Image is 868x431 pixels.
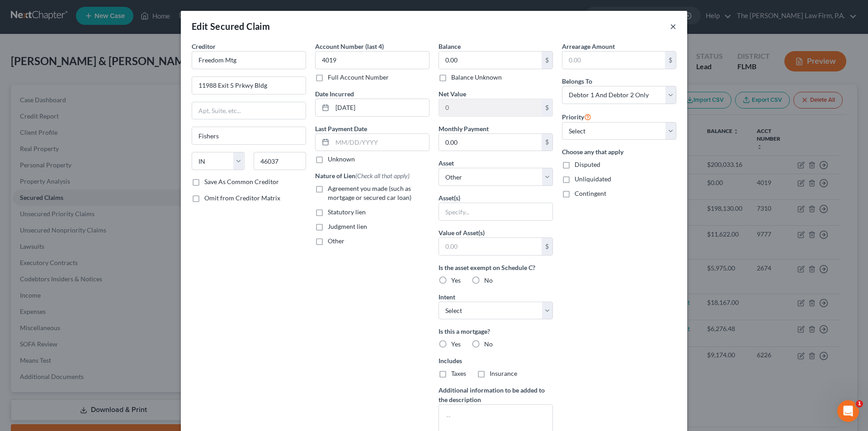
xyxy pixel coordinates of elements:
div: $ [542,99,552,116]
button: × [670,21,676,32]
span: 1 [856,400,863,407]
label: Monthly Payment [439,124,489,133]
span: Taxes [451,369,466,377]
div: $ [542,238,552,255]
label: Balance [439,42,461,51]
div: $ [665,52,676,69]
input: MM/DD/YYYY [332,99,429,116]
label: Choose any that apply [562,147,676,156]
span: Insurance [490,369,517,377]
span: No [484,276,493,284]
div: Edit Secured Claim [192,20,270,33]
span: Belongs To [562,77,592,85]
label: Includes [439,356,553,365]
label: Value of Asset(s) [439,228,485,237]
span: Yes [451,276,461,284]
label: Intent [439,292,455,302]
iframe: Intercom live chat [837,400,859,422]
span: No [484,340,493,348]
input: Apt, Suite, etc... [192,102,306,119]
input: 0.00 [439,238,542,255]
label: Save As Common Creditor [204,177,279,186]
input: Enter city... [192,127,306,144]
input: Enter zip... [254,152,307,170]
span: (Check all that apply) [355,172,410,180]
span: Creditor [192,43,216,50]
span: Yes [451,340,461,348]
label: Net Value [439,89,466,99]
label: Asset(s) [439,193,460,203]
input: 0.00 [439,52,542,69]
label: Nature of Lien [315,171,410,180]
span: Omit from Creditor Matrix [204,194,280,202]
input: MM/DD/YYYY [332,134,429,151]
label: Full Account Number [328,73,389,82]
input: 0.00 [562,52,665,69]
label: Unknown [328,155,355,164]
span: Judgment lien [328,223,367,230]
span: Disputed [575,161,600,168]
label: Date Incurred [315,89,354,99]
label: Is the asset exempt on Schedule C? [439,263,553,272]
span: Statutory lien [328,208,366,216]
input: 0.00 [439,99,542,116]
span: Agreement you made (such as mortgage or secured car loan) [328,185,411,201]
label: Priority [562,111,591,122]
div: $ [542,134,552,151]
span: Asset [439,159,454,167]
div: $ [542,52,552,69]
span: Contingent [575,189,606,197]
input: Enter address... [192,77,306,94]
label: Additional information to be added to the description [439,385,553,404]
span: Other [328,237,344,245]
input: XXXX [315,51,429,69]
input: 0.00 [439,134,542,151]
input: Search creditor by name... [192,51,306,69]
label: Is this a mortgage? [439,327,553,336]
label: Account Number (last 4) [315,42,384,51]
label: Balance Unknown [451,73,502,82]
label: Last Payment Date [315,124,367,133]
span: Unliquidated [575,175,611,183]
input: Specify... [439,203,552,220]
label: Arrearage Amount [562,42,615,51]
